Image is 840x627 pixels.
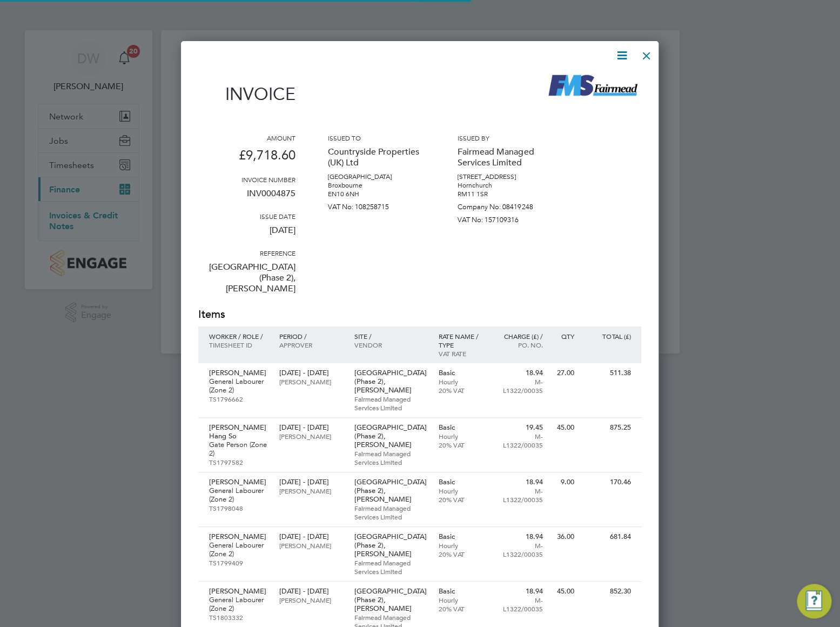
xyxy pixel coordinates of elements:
[209,377,268,395] p: General Labourer (Zone 2)
[328,172,425,181] p: [GEOGRAPHIC_DATA]
[439,587,486,596] p: Basic
[279,432,344,441] p: [PERSON_NAME]
[209,532,268,541] p: [PERSON_NAME]
[279,341,344,349] p: Approver
[496,478,543,486] p: 18.94
[584,369,630,377] p: 511.38
[439,349,486,358] p: VAT rate
[439,604,486,613] p: 20% VAT
[354,341,428,349] p: Vendor
[209,341,268,349] p: Timesheet ID
[354,369,428,395] p: [GEOGRAPHIC_DATA] (Phase 2), [PERSON_NAME]
[584,332,630,341] p: Total (£)
[198,175,295,184] h3: Invoice number
[554,532,574,541] p: 36.00
[458,134,555,142] h3: Issued by
[496,369,543,377] p: 18.94
[279,332,344,341] p: Period /
[439,550,486,558] p: 20% VAT
[496,423,543,432] p: 19.45
[209,395,268,403] p: TS1796662
[198,184,295,212] p: INV0004875
[198,307,641,322] h2: Items
[584,478,630,486] p: 170.46
[496,341,543,349] p: Po. No.
[439,377,486,386] p: Hourly
[496,596,543,613] p: M-L1322/00035
[279,532,344,541] p: [DATE] - [DATE]
[439,478,486,486] p: Basic
[209,613,268,622] p: TS1803332
[198,212,295,221] h3: Issue date
[797,584,831,618] button: Engage Resource Center
[496,486,543,504] p: M-L1322/00035
[439,532,486,541] p: Basic
[209,369,268,377] p: [PERSON_NAME]
[209,486,268,504] p: General Labourer (Zone 2)
[544,71,641,100] img: f-mead-logo-remittance.png
[354,395,428,412] p: Fairmead Managed Services Limited
[496,332,543,341] p: Charge (£) /
[439,495,486,504] p: 20% VAT
[209,596,268,613] p: General Labourer (Zone 2)
[439,441,486,449] p: 20% VAT
[279,377,344,386] p: [PERSON_NAME]
[198,257,295,307] p: [GEOGRAPHIC_DATA] (Phase 2), [PERSON_NAME]
[496,587,543,596] p: 18.94
[209,423,268,441] p: [PERSON_NAME] Hang So
[279,587,344,596] p: [DATE] - [DATE]
[554,332,574,341] p: QTY
[584,423,630,432] p: 875.25
[209,458,268,466] p: TS1797582
[209,504,268,512] p: TS1798048
[439,541,486,550] p: Hourly
[209,587,268,596] p: [PERSON_NAME]
[328,190,425,198] p: EN10 6NH
[198,249,295,257] h3: Reference
[584,532,630,541] p: 681.84
[496,432,543,449] p: M-L1322/00035
[354,332,428,341] p: Site /
[354,449,428,466] p: Fairmead Managed Services Limited
[279,541,344,550] p: [PERSON_NAME]
[554,423,574,432] p: 45.00
[209,332,268,341] p: Worker / Role /
[198,221,295,249] p: [DATE]
[554,587,574,596] p: 45.00
[496,541,543,558] p: M-L1322/00035
[439,369,486,377] p: Basic
[279,478,344,486] p: [DATE] - [DATE]
[458,211,555,224] p: VAT No: 157109316
[354,423,428,449] p: [GEOGRAPHIC_DATA] (Phase 2), [PERSON_NAME]
[496,532,543,541] p: 18.94
[554,478,574,486] p: 9.00
[354,478,428,504] p: [GEOGRAPHIC_DATA] (Phase 2), [PERSON_NAME]
[279,423,344,432] p: [DATE] - [DATE]
[209,478,268,486] p: [PERSON_NAME]
[439,432,486,441] p: Hourly
[354,558,428,576] p: Fairmead Managed Services Limited
[354,532,428,558] p: [GEOGRAPHIC_DATA] (Phase 2), [PERSON_NAME]
[198,142,295,175] p: £9,718.60
[198,134,295,142] h3: Amount
[584,587,630,596] p: 852.30
[496,377,543,395] p: M-L1322/00035
[439,386,486,395] p: 20% VAT
[439,596,486,604] p: Hourly
[439,486,486,495] p: Hourly
[279,486,344,495] p: [PERSON_NAME]
[458,181,555,190] p: Hornchurch
[328,181,425,190] p: Broxbourne
[458,198,555,211] p: Company No: 08419248
[328,134,425,142] h3: Issued to
[328,142,425,172] p: Countryside Properties (UK) Ltd
[458,190,555,198] p: RM11 1SR
[439,332,486,349] p: Rate name / type
[439,423,486,432] p: Basic
[279,596,344,604] p: [PERSON_NAME]
[354,587,428,613] p: [GEOGRAPHIC_DATA] (Phase 2), [PERSON_NAME]
[279,369,344,377] p: [DATE] - [DATE]
[458,172,555,181] p: [STREET_ADDRESS]
[198,84,295,104] h1: Invoice
[328,198,425,211] p: VAT No: 108258715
